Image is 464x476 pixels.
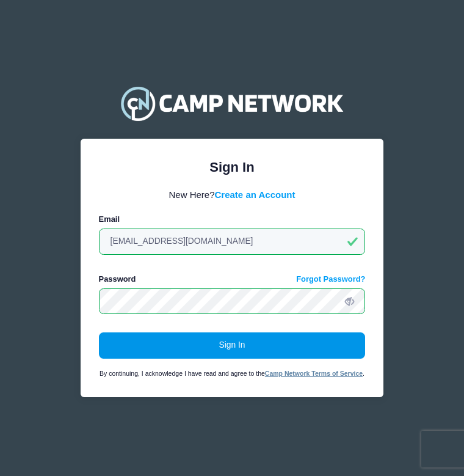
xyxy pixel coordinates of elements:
[99,273,136,285] label: Password
[99,332,366,358] button: Sign In
[265,370,363,377] a: Camp Network Terms of Service
[215,189,295,200] a: Create an Account
[99,213,120,225] label: Email
[100,370,364,377] small: By continuing, I acknowledge I have read and agree to the .
[99,188,366,202] div: New Here?
[115,79,349,128] img: Camp Network
[99,157,366,177] div: Sign In
[296,273,365,285] a: Forgot Password?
